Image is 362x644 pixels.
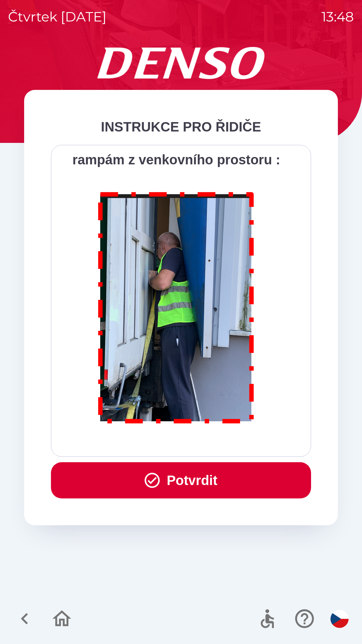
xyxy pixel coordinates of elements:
[51,462,311,498] button: Potvrdit
[90,183,262,430] img: M8MNayrTL6gAAAABJRU5ErkJggg==
[330,610,349,628] img: cs flag
[51,117,311,137] div: INSTRUKCE PRO ŘIDIČE
[24,47,338,79] img: Logo
[8,7,107,27] p: čtvrtek [DATE]
[321,7,354,27] p: 13:48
